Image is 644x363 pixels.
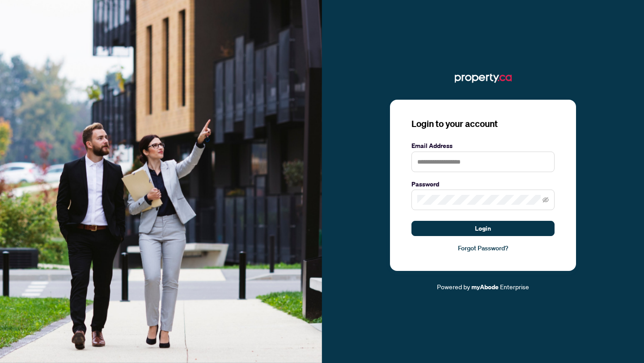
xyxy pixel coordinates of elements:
[437,283,470,291] span: Powered by
[411,243,555,253] a: Forgot Password?
[411,221,555,236] button: Login
[455,71,512,85] img: ma-logo
[411,141,555,151] label: Email Address
[542,197,549,203] span: eye-invisible
[411,118,555,130] h3: Login to your account
[471,282,499,292] a: myAbode
[500,283,529,291] span: Enterprise
[411,179,555,189] label: Password
[475,221,491,236] span: Login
